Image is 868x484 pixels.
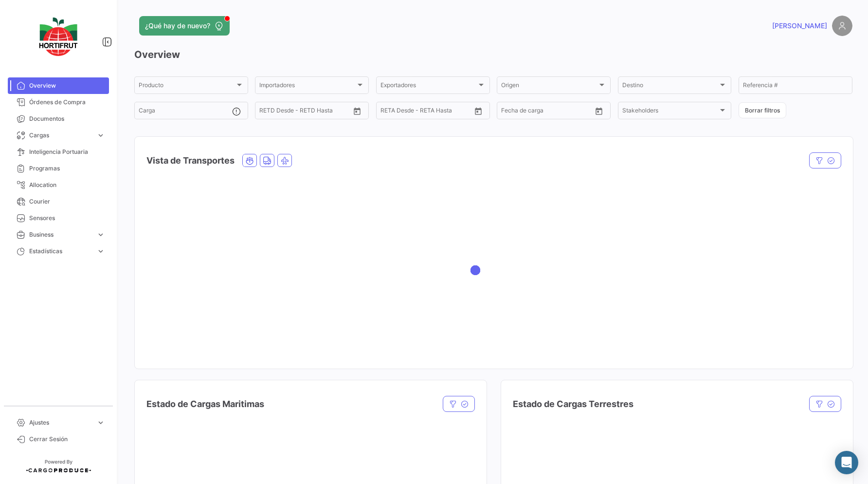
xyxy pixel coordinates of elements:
[29,164,105,173] span: Programas
[139,16,230,36] button: ¿Qué hay de nuevo?
[96,247,105,256] span: expand_more
[146,397,264,411] h4: Estado de Cargas Maritimas
[134,48,852,61] h3: Overview
[259,83,356,90] span: Importadores
[471,104,486,118] button: Open calendar
[29,131,92,140] span: Cargas
[29,418,92,427] span: Ajustes
[29,181,105,189] span: Allocation
[29,81,105,90] span: Overview
[8,210,109,226] a: Sensores
[835,451,858,474] div: Abrir Intercom Messenger
[380,83,477,90] span: Exportadores
[96,131,105,140] span: expand_more
[525,109,569,115] input: Hasta
[29,148,105,156] span: Inteligencia Portuaria
[8,111,109,127] a: Documentos
[34,12,83,62] img: logo-hortifrut.svg
[145,21,210,31] span: ¿Qué hay de nuevo?
[8,160,109,177] a: Programas
[501,109,519,115] input: Desde
[96,230,105,239] span: expand_more
[513,397,633,411] h4: Estado de Cargas Terrestres
[8,144,109,160] a: Inteligencia Portuaria
[146,154,235,168] h4: Vista de Transportes
[29,230,92,239] span: Business
[29,247,92,256] span: Estadísticas
[96,418,105,427] span: expand_more
[29,98,105,107] span: Órdenes de Compra
[278,154,291,167] button: Air
[622,109,719,115] span: Stakeholders
[405,109,448,115] input: Hasta
[832,16,852,36] img: placeholder-user.png
[29,114,105,123] span: Documentos
[259,109,277,115] input: Desde
[592,104,606,118] button: Open calendar
[284,109,327,115] input: Hasta
[501,83,597,90] span: Origen
[29,197,105,206] span: Courier
[772,21,827,31] span: [PERSON_NAME]
[739,102,786,118] button: Borrar filtros
[8,177,109,193] a: Allocation
[622,83,719,90] span: Destino
[260,154,274,167] button: Land
[29,435,105,444] span: Cerrar Sesión
[8,94,109,111] a: Órdenes de Compra
[380,109,398,115] input: Desde
[8,193,109,210] a: Courier
[8,77,109,94] a: Overview
[350,104,364,118] button: Open calendar
[243,154,256,167] button: Ocean
[139,83,235,90] span: Producto
[29,214,105,223] span: Sensores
